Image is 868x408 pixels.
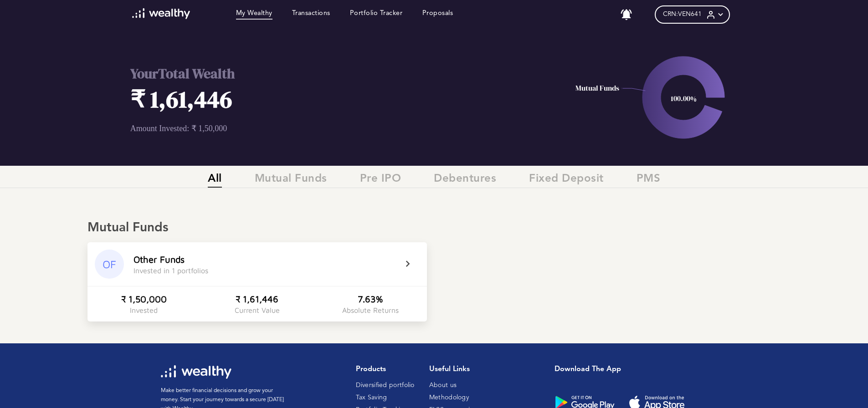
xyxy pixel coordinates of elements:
[429,394,469,401] a: Methodology
[360,173,401,188] span: Pre IPO
[161,365,231,379] img: wl-logo-white.svg
[529,173,604,188] span: Fixed Deposit
[671,93,697,103] text: 100.00%
[356,382,414,388] a: Diversified portfolio
[130,64,499,83] h2: Your Total Wealth
[429,365,481,374] h1: Useful Links
[356,394,387,401] a: Tax Saving
[255,173,327,188] span: Mutual Funds
[358,294,383,304] div: 7.63%
[663,10,702,18] span: CRN: VEN641
[132,8,190,19] img: wl-logo-white.svg
[292,10,330,20] a: Transactions
[236,10,272,20] a: My Wealthy
[87,220,781,236] div: Mutual Funds
[575,83,619,93] text: Mutual Funds
[130,123,499,133] p: Amount Invested: ₹ 1,50,000
[429,382,457,388] a: About us
[555,365,700,374] h1: Download the app
[356,365,414,374] h1: Products
[350,10,403,20] a: Portfolio Tracker
[121,294,167,304] div: ₹ 1,50,000
[134,254,185,265] div: Other Funds
[134,266,208,275] div: Invested in 1 portfolios
[434,173,496,188] span: Debentures
[235,306,280,314] div: Current Value
[95,250,124,279] div: OF
[208,173,222,188] span: All
[637,173,661,188] span: PMS
[130,306,158,314] div: Invested
[342,306,399,314] div: Absolute Returns
[236,294,278,304] div: ₹ 1,61,446
[130,83,499,115] h1: ₹ 1,61,446
[422,10,453,20] a: Proposals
